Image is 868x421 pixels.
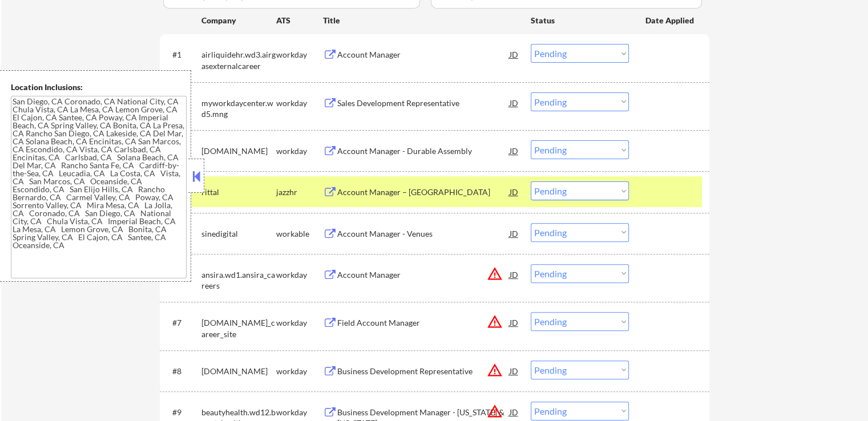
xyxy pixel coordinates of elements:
[508,181,520,202] div: JD
[201,317,276,339] div: [DOMAIN_NAME]_career_site
[487,266,503,282] button: warning_amber
[508,312,520,333] div: JD
[276,187,323,198] div: jazzhr
[508,361,520,381] div: JD
[276,145,323,157] div: workday
[337,269,510,281] div: Account Manager
[276,228,323,240] div: workable
[487,314,503,330] button: warning_amber
[508,140,520,161] div: JD
[172,49,192,60] div: #1
[487,403,503,419] button: warning_amber
[276,15,323,26] div: ATS
[508,264,520,285] div: JD
[337,366,510,377] div: Business Development Representative
[276,98,323,109] div: workday
[531,10,629,30] div: Status
[337,49,510,60] div: Account Manager
[201,366,276,377] div: [DOMAIN_NAME]
[508,223,520,244] div: JD
[337,145,510,157] div: Account Manager - Durable Assembly
[337,228,510,240] div: Account Manager - Venues
[172,366,192,377] div: #8
[201,145,276,157] div: [DOMAIN_NAME]
[276,407,323,418] div: workday
[172,317,192,329] div: #7
[201,15,276,26] div: Company
[276,366,323,377] div: workday
[645,15,696,26] div: Date Applied
[172,407,192,418] div: #9
[201,98,276,120] div: myworkdaycenter.wd5.mng
[276,317,323,329] div: workday
[201,269,276,292] div: ansira.wd1.ansira_careers
[11,82,187,93] div: Location Inclusions:
[276,269,323,281] div: workday
[337,187,510,198] div: Account Manager – [GEOGRAPHIC_DATA]
[201,187,276,198] div: rittal
[337,98,510,109] div: Sales Development Representative
[276,49,323,60] div: workday
[323,15,520,26] div: Title
[201,49,276,71] div: airliquidehr.wd3.airgasexternalcareer
[508,92,520,113] div: JD
[337,317,510,329] div: Field Account Manager
[487,362,503,378] button: warning_amber
[201,228,276,240] div: sinedigital
[508,44,520,64] div: JD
